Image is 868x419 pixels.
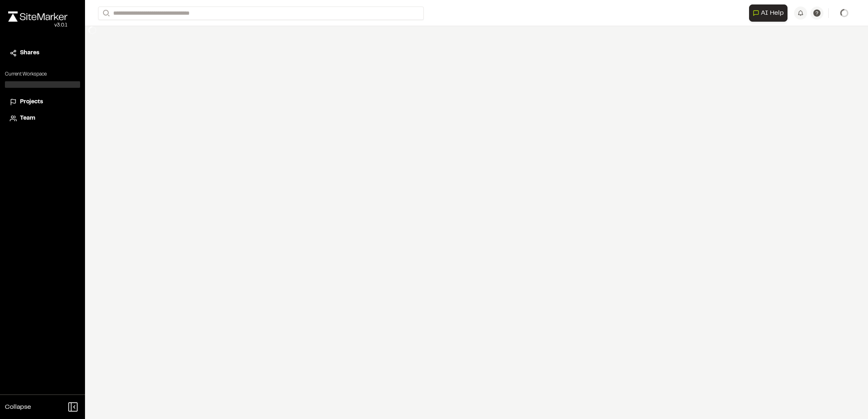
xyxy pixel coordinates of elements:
[749,4,787,22] button: Open AI Assistant
[10,49,75,58] a: Shares
[98,7,113,20] button: Search
[749,4,791,22] div: Open AI Assistant
[20,114,35,123] span: Team
[20,98,43,107] span: Projects
[8,22,67,29] div: Oh geez...please don't...
[10,98,75,107] a: Projects
[761,8,784,18] span: AI Help
[10,114,75,123] a: Team
[20,49,39,58] span: Shares
[5,402,31,412] span: Collapse
[5,71,80,78] p: Current Workspace
[8,11,67,22] img: rebrand.png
